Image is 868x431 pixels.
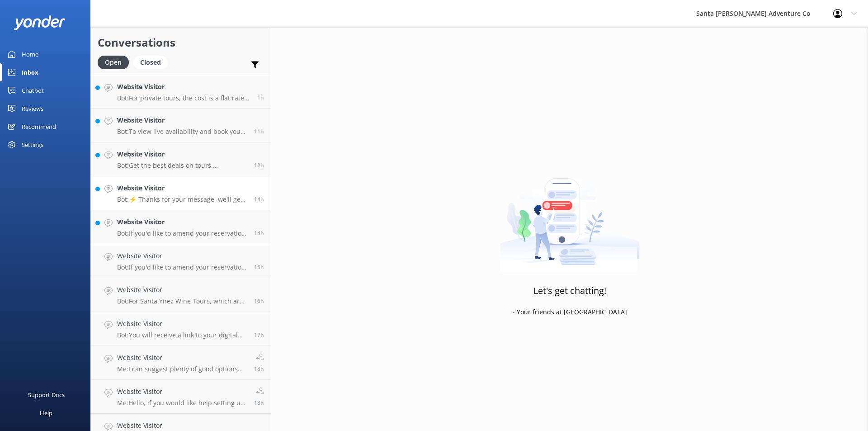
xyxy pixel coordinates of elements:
h4: Website Visitor [117,183,247,193]
a: Website VisitorMe:I can suggest plenty of good options within [GEOGRAPHIC_DATA] but I may not hav... [91,346,271,380]
span: Sep 04 2025 02:09pm (UTC -07:00) America/Tijuana [254,399,264,407]
a: Website VisitorBot:To view live availability and book your Santa [PERSON_NAME] Adventure tour, cl... [91,109,271,142]
h4: Website Visitor [117,115,247,125]
span: Sep 05 2025 07:15am (UTC -07:00) America/Tijuana [257,94,264,101]
a: Website VisitorBot:⚡ Thanks for your message, we'll get back to you as soon as we can. You're als... [91,176,271,210]
p: Bot: For private tours, the cost is a flat rate depending on the type of tour. For group tours, t... [117,94,250,102]
div: Reviews [22,99,43,118]
a: Website VisitorBot:For Santa Ynez Wine Tours, which are part of the Mainland tours, full refunds ... [91,278,271,312]
p: Bot: You will receive a link to your digital waiver form in your confirmation email. Each guest m... [117,331,247,339]
div: Settings [22,136,43,154]
span: Sep 04 2025 08:07pm (UTC -07:00) America/Tijuana [254,161,264,169]
img: artwork of a man stealing a conversation from at giant smartphone [500,159,640,272]
div: Inbox [22,63,38,81]
span: Sep 04 2025 05:26pm (UTC -07:00) America/Tijuana [254,229,264,237]
h4: Website Visitor [117,387,247,397]
a: Closed [133,57,172,67]
h2: Conversations [98,34,264,51]
a: Website VisitorBot:If you'd like to amend your reservation, please contact the Santa [PERSON_NAME... [91,244,271,278]
a: Website VisitorBot:If you'd like to amend your reservation, please contact the Santa [PERSON_NAME... [91,210,271,244]
p: Me: I can suggest plenty of good options within [GEOGRAPHIC_DATA] but I may not have all the info... [117,365,247,373]
p: Bot: To view live availability and book your Santa [PERSON_NAME] Adventure tour, click [URL][DOMA... [117,128,247,136]
div: Support Docs [28,386,65,404]
p: - Your friends at [GEOGRAPHIC_DATA] [513,307,627,317]
div: Help [40,404,52,422]
div: Recommend [22,118,56,136]
h4: Website Visitor [117,319,247,329]
span: Sep 04 2025 04:19pm (UTC -07:00) America/Tijuana [254,263,264,271]
h4: Website Visitor [117,251,247,261]
a: Website VisitorBot:For private tours, the cost is a flat rate depending on the type of tour. For ... [91,75,271,109]
a: Website VisitorBot:Get the best deals on tours, adventures, and group activities in [GEOGRAPHIC_D... [91,142,271,176]
span: Sep 04 2025 08:55pm (UTC -07:00) America/Tijuana [254,128,264,135]
span: Sep 04 2025 02:14pm (UTC -07:00) America/Tijuana [254,365,264,373]
h3: Let's get chatting! [533,284,606,298]
h4: Website Visitor [117,149,247,159]
a: Website VisitorMe:Hello, if you would like help setting up a tour please call our number, we cann... [91,380,271,414]
a: Open [98,57,133,67]
p: Bot: ⚡ Thanks for your message, we'll get back to you as soon as we can. You're also welcome to k... [117,195,247,204]
h4: Website Visitor [117,421,247,431]
p: Bot: For Santa Ynez Wine Tours, which are part of the Mainland tours, full refunds are available ... [117,297,247,305]
p: Bot: If you'd like to amend your reservation, please contact the Santa [PERSON_NAME] Adventure Co... [117,229,247,237]
h4: Website Visitor [117,82,250,92]
div: Closed [133,56,168,69]
span: Sep 04 2025 03:12pm (UTC -07:00) America/Tijuana [254,331,264,339]
div: Home [22,45,38,63]
span: Sep 04 2025 06:02pm (UTC -07:00) America/Tijuana [254,195,264,203]
div: Open [98,56,129,69]
h4: Website Visitor [117,353,247,363]
p: Bot: If you'd like to amend your reservation, please contact the Santa [PERSON_NAME] Adventure Co... [117,263,247,271]
h4: Website Visitor [117,285,247,295]
img: yonder-white-logo.png [14,15,66,30]
h4: Website Visitor [117,217,247,227]
span: Sep 04 2025 03:44pm (UTC -07:00) America/Tijuana [254,297,264,305]
a: Website VisitorBot:You will receive a link to your digital waiver form in your confirmation email... [91,312,271,346]
div: Chatbot [22,81,44,99]
p: Me: Hello, if you would like help setting up a tour please call our number, we cannot setup tours... [117,399,247,407]
p: Bot: Get the best deals on tours, adventures, and group activities in [GEOGRAPHIC_DATA][PERSON_NA... [117,161,247,170]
